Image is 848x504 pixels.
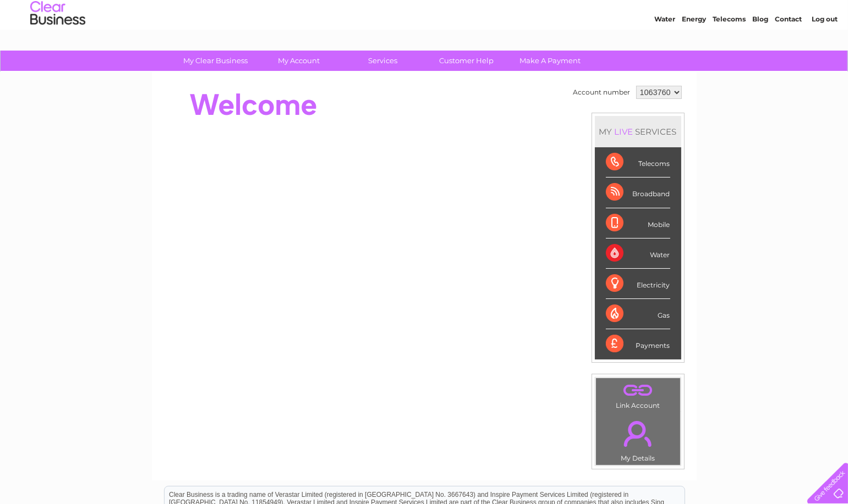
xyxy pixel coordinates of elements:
[606,329,670,359] div: Payments
[599,381,677,400] a: .
[612,126,636,137] div: LIVE
[606,147,670,178] div: Telecoms
[775,47,802,55] a: Contact
[30,29,86,62] img: logo.png
[595,378,681,412] td: Link Account
[571,83,633,102] td: Account number
[254,51,344,71] a: My Account
[595,116,681,147] div: MY SERVICES
[713,47,746,55] a: Telecoms
[421,51,512,71] a: Customer Help
[599,414,677,453] a: .
[170,51,261,71] a: My Clear Business
[641,5,716,19] a: 0333 014 3131
[606,178,670,208] div: Broadband
[682,47,706,55] a: Energy
[812,47,838,55] a: Log out
[505,51,595,71] a: Make A Payment
[595,412,681,466] td: My Details
[606,239,670,269] div: Water
[752,47,768,55] a: Blog
[606,269,670,299] div: Electricity
[606,208,670,239] div: Mobile
[337,51,428,71] a: Services
[606,299,670,329] div: Gas
[654,47,675,55] a: Water
[165,6,685,53] div: Clear Business is a trading name of Verastar Limited (registered in [GEOGRAPHIC_DATA] No. 3667643...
